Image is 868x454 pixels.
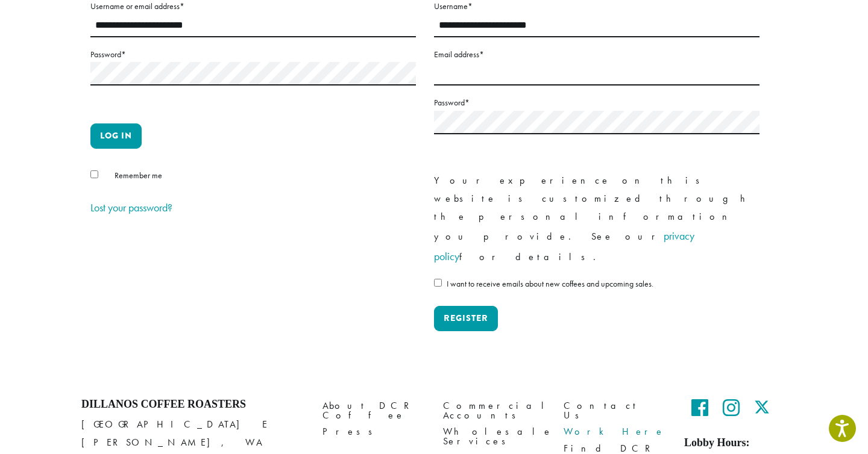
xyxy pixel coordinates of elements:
h4: Dillanos Coffee Roasters [81,398,304,411]
label: Password [434,95,759,110]
label: Password [90,47,416,62]
a: About DCR Coffee [322,398,425,424]
a: Lost your password? [90,201,172,214]
span: I want to receive emails about new coffees and upcoming sales. [447,278,653,289]
span: Remember me [115,170,162,181]
a: Commercial Accounts [443,398,546,424]
h5: Lobby Hours: [684,437,787,450]
label: Email address [434,47,759,62]
p: Your experience on this website is customized through the personal information you provide. See o... [434,172,759,267]
a: Press [322,424,425,440]
input: I want to receive emails about new coffees and upcoming sales. [434,279,442,287]
button: Register [434,306,498,331]
a: Contact Us [564,398,666,424]
button: Log in [90,123,142,149]
a: privacy policy [434,229,694,263]
a: Wholesale Services [443,424,546,450]
a: Work Here [564,424,666,440]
